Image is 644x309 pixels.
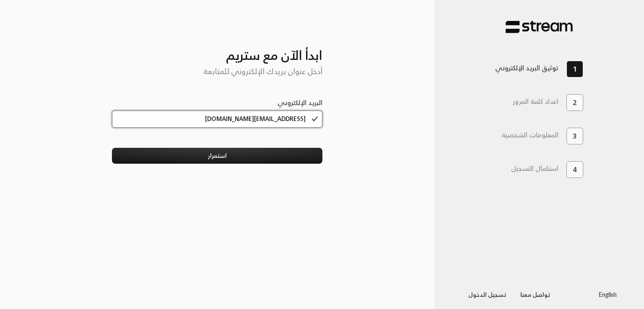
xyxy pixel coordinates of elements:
h3: استكمال التسجيل [511,165,558,173]
button: تواصل معنا [514,286,558,302]
button: تسجيل الدخول [462,286,514,302]
a: English [599,286,617,302]
span: 3 [573,131,577,141]
img: Stream Pay [506,21,573,33]
input: البريد الإلكتروني [112,111,323,128]
h3: توثيق البريد الإلكتروني [495,64,558,72]
label: البريد الإلكتروني [278,98,322,108]
span: 2 [573,98,577,108]
h3: ابدأ الآن مع ستريم [112,34,323,63]
h5: أدخل عنوان بريدك الإلكتروني للمتابعة [112,67,323,76]
a: تواصل معنا [514,289,558,300]
span: 4 [573,165,577,175]
h3: اعداد كلمة المرور [512,98,558,106]
h3: المعلومات الشخصية [501,131,558,139]
button: استمرار [112,148,323,163]
span: 1 [573,64,577,75]
a: تسجيل الدخول [462,289,514,300]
